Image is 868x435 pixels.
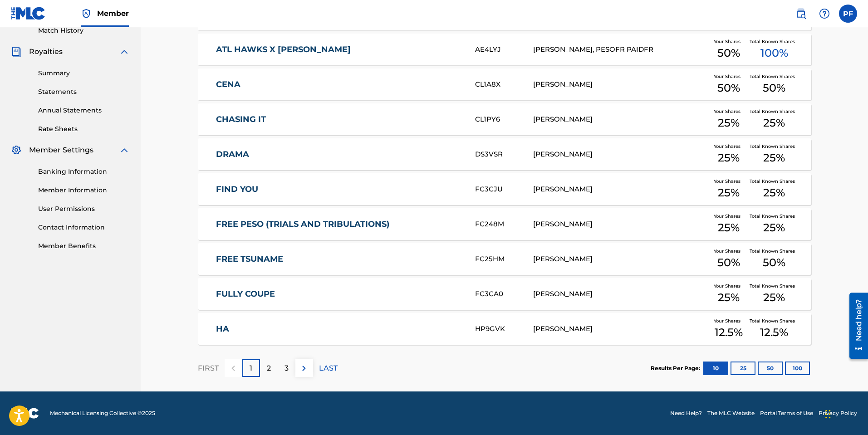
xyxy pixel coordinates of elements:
[38,204,130,214] a: User Permissions
[823,391,868,435] iframe: Chat Widget
[843,289,868,362] iframe: Resource Center
[11,145,22,156] img: Member Settings
[216,44,463,55] a: ATL HAWKS X [PERSON_NAME]
[750,108,799,115] span: Total Known Shares
[760,324,788,341] span: 12.5 %
[29,145,93,156] span: Member Settings
[216,114,463,125] a: CHASING IT
[216,324,463,334] a: HA
[718,220,740,236] span: 25 %
[38,106,130,115] a: Annual Statements
[715,324,743,341] span: 12.5 %
[750,213,799,220] span: Total Known Shares
[714,248,744,254] span: Your Shares
[760,409,813,417] a: Portal Terms of Use
[533,149,708,160] div: [PERSON_NAME]
[750,248,799,254] span: Total Known Shares
[38,26,130,35] a: Match History
[533,114,708,125] div: [PERSON_NAME]
[795,8,806,19] img: search
[38,167,130,176] a: Banking Information
[750,318,799,324] span: Total Known Shares
[670,409,702,417] a: Need Help?
[825,401,831,428] div: Drag
[763,254,785,271] span: 50 %
[718,289,740,306] span: 25 %
[714,318,744,324] span: Your Shares
[267,363,271,374] p: 2
[250,363,252,374] p: 1
[284,363,289,374] p: 3
[714,178,744,185] span: Your Shares
[758,362,783,375] button: 50
[763,150,785,166] span: 25 %
[533,184,708,195] div: [PERSON_NAME]
[750,283,799,289] span: Total Known Shares
[785,362,810,375] button: 100
[216,219,463,230] a: FREE PESO (TRIALS AND TRIBULATIONS)
[819,409,857,417] a: Privacy Policy
[475,184,533,195] div: FC3CJU
[714,108,744,115] span: Your Shares
[750,178,799,185] span: Total Known Shares
[216,79,463,90] a: CENA
[38,223,130,232] a: Contact Information
[763,185,785,201] span: 25 %
[533,79,708,90] div: [PERSON_NAME]
[475,79,533,90] div: CL1A8X
[38,241,130,251] a: Member Benefits
[533,219,708,230] div: [PERSON_NAME]
[792,5,810,23] a: Public Search
[216,149,463,160] a: DRAMA
[819,8,830,19] img: help
[839,5,857,23] div: User Menu
[533,289,708,299] div: [PERSON_NAME]
[216,184,463,195] a: FIND YOU
[714,213,744,220] span: Your Shares
[731,362,755,375] button: 25
[119,46,130,57] img: expand
[319,363,338,374] p: LAST
[475,324,533,334] div: HP9GVK
[718,185,740,201] span: 25 %
[750,38,799,45] span: Total Known Shares
[38,186,130,195] a: Member Information
[299,363,309,374] img: right
[198,363,219,374] p: FIRST
[717,45,740,61] span: 50 %
[763,115,785,131] span: 25 %
[717,80,740,96] span: 50 %
[475,254,533,264] div: FC25HM
[216,254,463,264] a: FREE TSUNAME
[11,408,39,419] img: logo
[533,254,708,264] div: [PERSON_NAME]
[750,143,799,150] span: Total Known Shares
[703,362,728,375] button: 10
[707,409,755,417] a: The MLC Website
[533,324,708,334] div: [PERSON_NAME]
[50,409,155,417] span: Mechanical Licensing Collective © 2025
[533,44,708,55] div: [PERSON_NAME], PESOFR PAIDFR
[763,80,785,96] span: 50 %
[38,87,130,97] a: Statements
[718,150,740,166] span: 25 %
[38,124,130,134] a: Rate Sheets
[97,8,129,19] span: Member
[475,219,533,230] div: FC248M
[718,115,740,131] span: 25 %
[760,45,788,61] span: 100 %
[11,46,22,57] img: Royalties
[714,283,744,289] span: Your Shares
[714,73,744,80] span: Your Shares
[475,289,533,299] div: FC3CA0
[216,289,463,299] a: FULLY COUPE
[38,68,130,78] a: Summary
[475,149,533,160] div: DS3VSR
[714,143,744,150] span: Your Shares
[717,254,740,271] span: 50 %
[11,7,46,20] img: MLC Logo
[815,5,834,23] div: Help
